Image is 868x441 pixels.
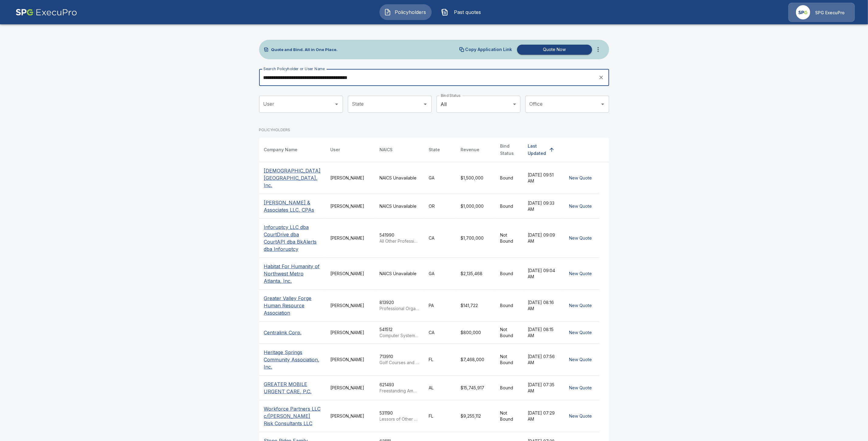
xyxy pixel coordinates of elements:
[424,162,456,194] td: GA
[456,219,496,258] td: $1,700,000
[441,9,448,16] img: Past quotes Icon
[523,376,562,400] td: [DATE] 07:35 AM
[384,9,391,16] img: Policyholders Icon
[421,100,430,108] button: Open
[788,3,855,22] a: Agency IconSPG ExecuPro
[456,194,496,219] td: $1,000,000
[599,100,607,108] button: Open
[567,327,595,338] button: New Quote
[456,322,496,344] td: $800,000
[264,199,321,214] p: [PERSON_NAME] & Associates LLC, CPAs
[380,360,419,366] p: Golf Courses and Country Clubs
[331,330,370,336] div: [PERSON_NAME]
[424,376,456,400] td: AL
[380,299,419,312] div: 813920
[380,333,419,339] p: Computer Systems Design Services
[523,219,562,258] td: [DATE] 09:09 AM
[424,344,456,376] td: FL
[523,194,562,219] td: [DATE] 09:33 AM
[437,96,520,113] div: All
[496,194,523,219] td: Bound
[424,400,456,432] td: FL
[424,258,456,290] td: GA
[496,344,523,376] td: Not Bound
[528,142,546,157] div: Last Updated
[456,258,496,290] td: $2,135,468
[496,138,523,162] th: Bind Status
[331,413,370,419] div: [PERSON_NAME]
[424,290,456,322] td: PA
[331,303,370,309] div: [PERSON_NAME]
[264,349,321,371] p: Heritage Springs Community Association, Inc.
[567,300,595,311] button: New Quote
[523,322,562,344] td: [DATE] 08:15 AM
[331,271,370,277] div: [PERSON_NAME]
[264,329,302,336] p: Centralink Corp.
[380,388,419,394] p: Freestanding Ambulatory Surgical and Emergency Centers
[331,235,370,241] div: [PERSON_NAME]
[567,201,595,212] button: New Quote
[437,4,489,20] button: Past quotes IconPast quotes
[523,258,562,290] td: [DATE] 09:04 AM
[380,232,419,244] div: 541990
[380,416,419,422] p: Lessors of Other Real Estate Property
[523,344,562,376] td: [DATE] 07:56 AM
[15,3,77,22] img: AA Logo
[331,203,370,209] div: [PERSON_NAME]
[380,326,419,339] div: 541512
[597,73,606,82] button: clear search
[496,290,523,322] td: Bound
[380,146,393,153] div: NAICS
[592,43,604,56] button: more
[424,322,456,344] td: CA
[271,48,338,52] p: Quote and Bind. All in One Place.
[567,173,595,184] button: New Quote
[380,410,419,422] div: 531190
[496,400,523,432] td: Not Bound
[424,219,456,258] td: CA
[456,344,496,376] td: $7,468,000
[259,127,290,133] p: POLICYHOLDERS
[441,93,461,98] label: Bind Status
[496,258,523,290] td: Bound
[331,175,370,181] div: [PERSON_NAME]
[429,146,440,153] div: State
[380,238,419,244] p: All Other Professional, Scientific, and Technical Services
[496,162,523,194] td: Bound
[332,100,341,108] button: Open
[496,219,523,258] td: Not Bound
[496,376,523,400] td: Bound
[496,322,523,344] td: Not Bound
[380,306,419,312] p: Professional Organizations
[375,162,424,194] td: NAICS Unavailable
[456,376,496,400] td: $15,745,917
[263,66,325,71] label: Search Policyholder or User Name
[264,224,321,253] p: Inforuptcy LLC dba CourtDrive dba CourtAPI dba BkAlerts dba Inforuptcy
[264,381,321,395] p: GREATER MOBILE URGENT CARE, P.C.
[375,258,424,290] td: NAICS Unavailable
[567,354,595,365] button: New Quote
[517,45,592,55] button: Quote Now
[331,146,340,153] div: User
[523,290,562,322] td: [DATE] 08:16 AM
[456,400,496,432] td: $9,255,112
[394,9,427,16] span: Policyholders
[380,382,419,394] div: 621493
[796,5,810,19] img: Agency Icon
[815,10,845,16] p: SPG ExecuPro
[375,194,424,219] td: NAICS Unavailable
[380,354,419,366] div: 713910
[456,162,496,194] td: $1,500,000
[379,4,432,20] button: Policyholders IconPolicyholders
[331,357,370,363] div: [PERSON_NAME]
[264,146,298,153] div: Company Name
[567,233,595,244] button: New Quote
[456,290,496,322] td: $141,722
[264,405,321,427] p: Workforce Partners LLC c/[PERSON_NAME] Risk Consultants LLC
[424,194,456,219] td: OR
[567,382,595,394] button: New Quote
[264,167,321,189] p: [DEMOGRAPHIC_DATA] [GEOGRAPHIC_DATA], Inc.
[523,162,562,194] td: [DATE] 09:51 AM
[451,9,484,16] span: Past quotes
